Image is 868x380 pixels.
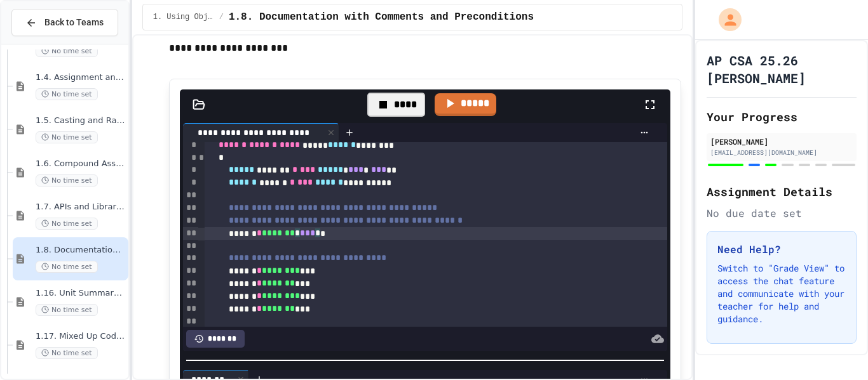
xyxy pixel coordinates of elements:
span: 1.8. Documentation with Comments and Preconditions [36,245,126,256]
span: No time set [36,45,98,57]
span: 1. Using Objects and Methods [153,12,214,22]
p: Switch to "Grade View" to access the chat feature and communicate with your teacher for help and ... [717,262,846,325]
div: My Account [705,5,745,34]
span: / [219,12,224,22]
h1: AP CSA 25.26 [PERSON_NAME] [707,51,857,87]
div: [EMAIL_ADDRESS][DOMAIN_NAME] [710,148,853,157]
span: 1.6. Compound Assignment Operators [36,159,126,169]
span: 1.16. Unit Summary 1a (1.1-1.6) [36,288,126,299]
span: 1.4. Assignment and Input [36,72,126,83]
span: No time set [36,88,98,100]
h2: Your Progress [707,108,857,126]
span: 1.17. Mixed Up Code Practice 1.1-1.6 [36,331,126,342]
span: No time set [36,261,98,273]
span: No time set [36,174,98,187]
span: No time set [36,131,98,143]
span: No time set [36,304,98,316]
button: Back to Teams [11,9,118,36]
span: 1.7. APIs and Libraries [36,202,126,213]
span: 1.8. Documentation with Comments and Preconditions [229,10,534,25]
span: No time set [36,218,98,230]
span: 1.5. Casting and Ranges of Values [36,115,126,126]
div: No due date set [707,206,857,221]
span: No time set [36,347,98,359]
span: Back to Teams [44,16,104,29]
div: [PERSON_NAME] [710,136,853,147]
h2: Assignment Details [707,183,857,200]
h3: Need Help? [717,242,846,257]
